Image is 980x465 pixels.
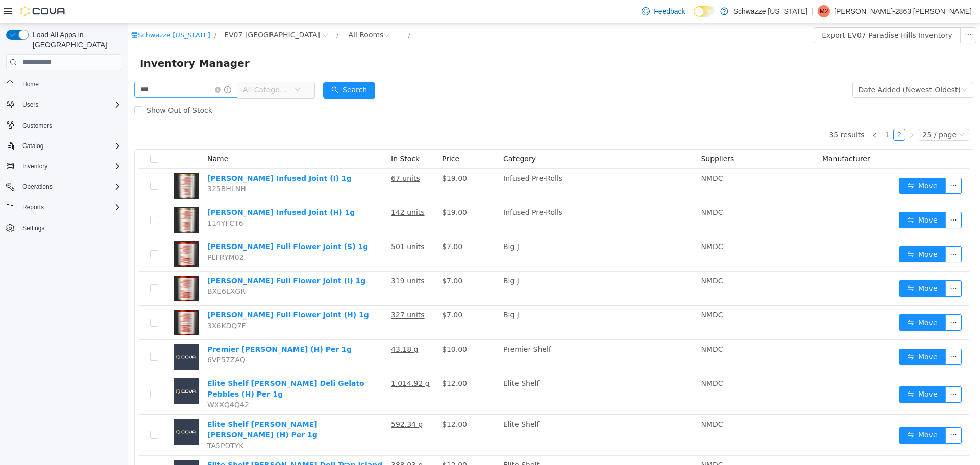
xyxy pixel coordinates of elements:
p: | [812,5,814,17]
span: NMDC [573,185,595,193]
button: icon: swapMove [771,404,818,420]
u: 327 units [263,287,297,296]
span: NMDC [573,356,595,364]
span: NMDC [573,437,595,446]
div: Date Added (Newest-Oldest) [731,59,833,74]
img: Cova [20,6,66,16]
img: Elite Shelf EDW Deli Gelato Pebbles (H) Per 1g placeholder [46,355,71,380]
a: Feedback [638,1,689,21]
span: Customers [18,119,121,132]
u: 43.18 g [263,322,290,330]
div: 25 / page [795,106,829,117]
button: icon: ellipsis [832,4,849,20]
i: icon: close-circle [194,9,201,15]
i: icon: shop [4,8,10,15]
span: Settings [18,222,121,234]
td: Elite Shelf [372,351,569,391]
button: Customers [2,118,126,133]
span: All Categories [115,61,162,71]
li: 35 results [701,105,737,117]
nav: Complex example [6,72,121,262]
button: Inventory [18,160,52,173]
button: Reports [18,201,48,213]
span: Inventory [18,160,121,173]
button: icon: swapMove [771,188,818,205]
img: EDW Rosin Infused Joint (I) 1g hero shot [46,150,71,175]
span: $12.00 [314,356,339,364]
a: 2 [766,106,777,117]
button: Settings [2,221,126,235]
button: icon: ellipsis [818,223,834,239]
span: 6VP57ZAQ [80,332,118,340]
i: icon: info-circle [96,63,104,70]
button: icon: ellipsis [818,363,834,379]
span: NMDC [573,219,595,227]
span: Price [314,131,332,139]
a: [PERSON_NAME] Full Flower Joint (S) 1g [80,219,240,227]
button: Home [2,77,126,91]
span: NMDC [573,151,595,159]
span: Home [22,80,39,88]
span: $7.00 [314,219,335,227]
span: EV07 Paradise Hills [96,6,192,17]
button: icon: swapMove [771,325,818,341]
span: Users [18,99,121,111]
a: [PERSON_NAME] Infused Joint (H) 1g [80,185,227,193]
span: Inventory Manager [12,32,128,48]
button: icon: swapMove [771,257,818,273]
button: icon: ellipsis [818,188,834,205]
i: icon: close-circle [87,63,93,69]
u: 1,014.92 g [263,356,302,364]
u: 67 units [263,151,292,159]
button: Operations [18,181,57,193]
img: EDW Full Flower Joint (H) 1g hero shot [46,286,71,312]
button: Catalog [18,140,47,152]
td: Infused Pre-Rolls [372,145,569,180]
i: icon: close-circle [256,9,262,15]
li: Previous Page [741,105,753,117]
i: icon: down [834,63,840,70]
img: Premier Shelf EDW Deli Skywalker (H) Per 1g placeholder [46,321,71,346]
span: M2 [820,5,828,17]
span: WXXQ4Q42 [80,377,121,385]
span: TA5PDTYK [80,418,116,426]
li: Next Page [778,105,790,117]
a: Premier [PERSON_NAME] (H) Per 1g [80,322,224,330]
button: Reports [2,200,126,214]
button: Catalog [2,139,126,153]
button: icon: swapMove [771,363,818,379]
u: 501 units [263,219,297,227]
button: Users [18,99,42,111]
li: 2 [766,105,778,117]
span: Home [18,78,121,90]
td: Premier Shelf [372,316,569,351]
span: In Stock [263,131,292,139]
span: NMDC [573,397,595,405]
span: Name [80,131,101,139]
span: 325BHLNH [80,161,118,169]
div: All Rooms [220,4,256,19]
p: Schwazze [US_STATE] [733,5,808,17]
button: icon: ellipsis [818,257,834,273]
span: Reports [22,203,44,211]
span: Show Out of Stock [15,83,89,91]
td: Infused Pre-Rolls [372,180,569,214]
button: icon: ellipsis [818,154,834,170]
li: 1 [753,105,766,117]
button: Operations [2,180,126,194]
span: Customers [22,121,52,130]
i: icon: right [781,109,787,115]
span: / [280,8,282,15]
span: Load All Apps in [GEOGRAPHIC_DATA] [29,30,121,50]
img: EDW Full Flower Joint (S) 1g hero shot [46,218,71,243]
img: Elite Shelf EDW Deli Slapz (H) Per 1g placeholder [46,396,71,421]
a: Home [18,78,43,90]
a: [PERSON_NAME] Infused Joint (I) 1g [80,151,224,159]
button: icon: ellipsis [818,291,834,307]
i: icon: left [744,109,750,115]
span: $7.00 [314,287,335,296]
span: Catalog [18,140,121,152]
span: BXE6LXGR [80,264,118,272]
td: Elite Shelf [372,391,569,432]
button: icon: swapMove [771,223,818,239]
